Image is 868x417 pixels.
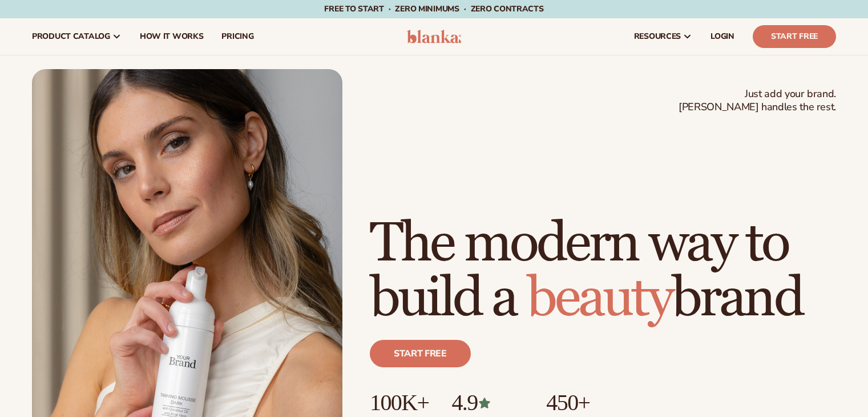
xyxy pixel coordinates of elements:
[32,32,110,41] span: product catalog
[23,18,131,55] a: product catalog
[407,30,461,43] img: logo
[451,390,523,415] p: 4.9
[221,32,253,41] span: pricing
[140,32,204,41] span: How It Works
[370,216,836,326] h1: The modern way to build a brand
[634,32,681,41] span: resources
[625,18,701,55] a: resources
[546,390,632,415] p: 450+
[324,3,543,14] span: Free to start · ZERO minimums · ZERO contracts
[753,25,836,48] a: Start Free
[131,18,213,55] a: How It Works
[370,390,429,415] p: 100K+
[212,18,263,55] a: pricing
[701,18,744,55] a: LOGIN
[679,87,836,114] span: Just add your brand. [PERSON_NAME] handles the rest.
[527,265,672,332] span: beauty
[370,340,471,367] a: Start free
[710,32,734,41] span: LOGIN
